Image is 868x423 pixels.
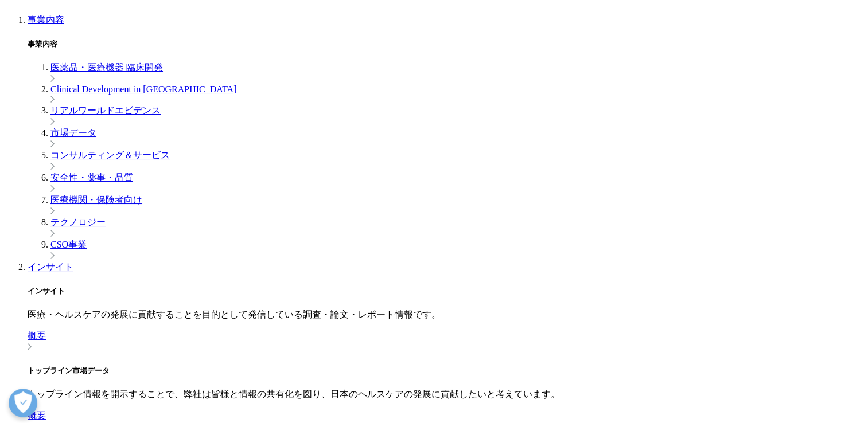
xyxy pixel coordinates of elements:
a: 安全性・薬事・品質 [50,173,133,182]
h5: インサイト [28,286,863,296]
h5: トップライン市場データ [28,366,863,376]
a: CSO事業 [50,240,87,249]
a: 事業内容 [28,15,64,25]
h5: 事業内容 [28,39,863,49]
p: トップライン情報を開示することで、弊社は皆様と情報の共有化を図り、日本のヘルスケアの発展に貢献したいと考えています。 [28,389,863,401]
a: 医療機関・保険者向け [50,195,142,205]
a: コンサルティング＆サービス [50,150,170,160]
button: 優先設定センターを開く [9,389,37,417]
a: インサイト [28,262,73,272]
a: 市場データ [50,128,96,138]
a: 医薬品・医療機器 臨床開発 [50,62,163,72]
p: 医療・ヘルスケアの発展に貢献することを目的として発信している調査・論文・レポート情報です。 [28,309,863,321]
a: 概要 [28,331,863,352]
a: リアルワールドエビデンス [50,105,161,115]
a: テクノロジー [50,217,106,227]
a: Clinical Development in [GEOGRAPHIC_DATA] [50,84,236,94]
